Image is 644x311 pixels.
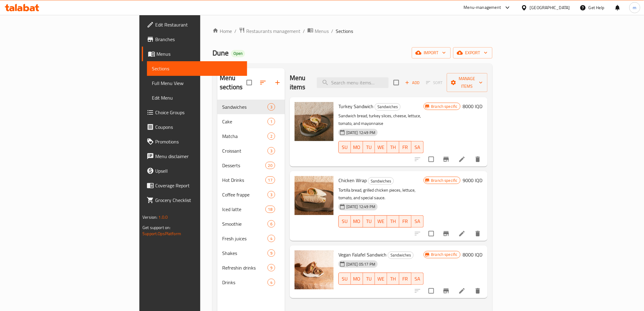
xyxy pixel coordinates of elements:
a: Coupons [142,120,247,134]
button: MO [351,215,363,228]
button: SU [338,141,351,153]
span: Select section first [422,78,447,87]
span: MO [353,217,361,226]
div: Sandwiches3 [217,100,285,114]
span: Hot Drinks [222,176,265,184]
button: FR [399,215,411,228]
span: SU [341,143,348,152]
a: Grocery Checklist [142,193,247,207]
button: delete [471,226,485,241]
span: Sandwiches [388,252,413,259]
a: Restaurants management [239,27,300,35]
button: MO [351,141,363,153]
span: Smoothie [222,220,268,228]
span: TH [390,143,397,152]
a: Menus [307,27,329,35]
span: Branch specific [429,178,460,183]
span: Get support on: [142,224,170,231]
a: Full Menu View [147,76,247,90]
button: TU [363,215,375,228]
button: SA [411,141,424,153]
span: Fresh juices [222,235,268,242]
button: Add section [270,75,285,90]
button: Add [403,78,422,87]
span: Select all sections [243,76,256,89]
span: TU [366,143,373,152]
div: [GEOGRAPHIC_DATA] [530,4,570,11]
a: Branches [142,32,247,47]
span: SA [414,143,421,152]
span: 20 [266,163,275,168]
button: FR [399,273,411,285]
div: items [268,118,275,125]
a: Choice Groups [142,105,247,120]
a: Edit menu item [458,287,466,295]
span: Drinks [222,279,268,286]
span: TU [366,217,373,226]
span: [DATE] 05:17 PM [344,261,378,267]
span: Manage items [452,75,483,90]
a: Edit menu item [458,230,466,237]
button: delete [471,152,485,167]
span: TH [390,274,397,283]
button: import [412,47,451,58]
div: items [268,279,275,286]
span: Coverage Report [155,182,242,189]
span: SA [414,274,421,283]
span: export [458,49,488,57]
span: 3 [268,104,275,110]
span: WE [377,143,385,152]
div: Fresh juices4 [217,231,285,246]
span: Choice Groups [155,109,242,116]
div: Desserts [222,162,265,169]
span: Add [404,79,421,86]
button: Branch-specific-item [439,226,453,241]
button: Manage items [447,73,488,92]
span: Branch specific [429,252,460,257]
div: items [265,176,275,184]
span: SU [341,217,348,226]
span: 4 [268,280,275,285]
span: 6 [268,221,275,227]
button: SU [338,215,351,228]
span: FR [402,274,409,283]
a: Support.OpsPlatform [142,230,181,238]
span: FR [402,143,409,152]
span: Croissant [222,147,268,154]
span: Add item [403,78,422,87]
div: Matcha [222,133,268,140]
button: MO [351,273,363,285]
span: 4 [268,236,275,242]
h6: 8000 IQD [463,102,483,111]
span: Sandwiches [375,103,400,110]
span: Select to update [425,227,438,240]
span: Cake [222,118,268,125]
span: Sections [336,27,353,35]
a: Edit menu item [458,156,466,163]
span: 3 [268,192,275,198]
span: Edit Menu [152,94,242,101]
div: items [265,162,275,169]
div: items [265,206,275,213]
div: items [268,220,275,228]
span: Iced latte [222,206,265,213]
a: Menu disclaimer [142,149,247,164]
div: Desserts20 [217,158,285,173]
button: SU [338,273,351,285]
span: Refreshin drinks [222,264,268,271]
div: Sandwiches [368,177,394,185]
span: [DATE] 12:49 PM [344,204,378,210]
span: Shakes [222,249,268,257]
span: Grocery Checklist [155,196,242,204]
h2: Menu items [290,73,310,92]
div: items [268,264,275,271]
span: Branches [155,36,242,43]
span: Branch specific [429,104,460,109]
div: items [268,147,275,154]
div: Croissant3 [217,143,285,158]
h6: 9000 IQD [463,176,483,185]
span: Select to update [425,153,438,166]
